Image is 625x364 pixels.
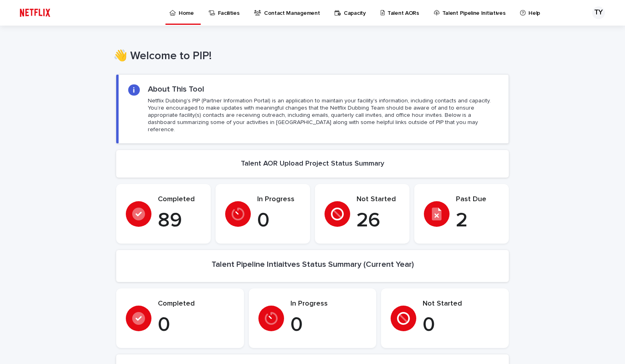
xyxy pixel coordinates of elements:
[257,209,300,233] p: 0
[423,313,499,337] p: 0
[148,84,204,94] h2: About This Tool
[158,313,234,337] p: 0
[158,195,201,204] p: Completed
[148,97,499,134] p: Netflix Dubbing's PIP (Partner Information Portal) is an application to maintain your facility's ...
[16,5,54,21] img: ifQbXi3ZQGMSEF7WDB7W
[290,300,367,308] p: In Progress
[456,195,499,204] p: Past Due
[357,195,400,204] p: Not Started
[257,195,300,204] p: In Progress
[456,209,499,233] p: 2
[158,209,201,233] p: 89
[212,260,414,269] h2: Talent Pipeline Intiaitves Status Summary (Current Year)
[423,300,499,308] p: Not Started
[241,160,384,168] h2: Talent AOR Upload Project Status Summary
[357,209,400,233] p: 26
[592,6,605,19] div: TY
[158,300,234,308] p: Completed
[113,50,506,63] h1: 👋 Welcome to PIP!
[290,313,367,337] p: 0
